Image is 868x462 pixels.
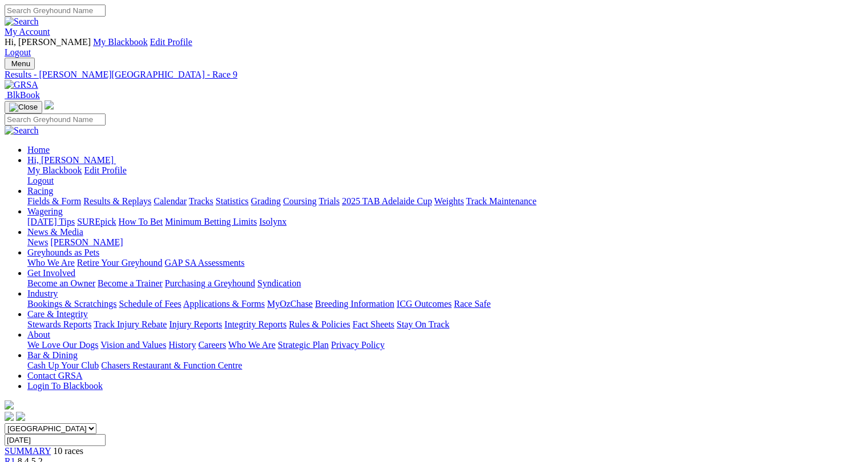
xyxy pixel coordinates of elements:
[27,155,114,165] span: Hi, [PERSON_NAME]
[53,446,83,456] span: 10 races
[100,340,166,350] a: Vision and Values
[5,114,106,125] input: Search
[5,446,51,456] a: SUMMARY
[27,340,98,350] a: We Love Our Dogs
[251,196,281,206] a: Grading
[27,165,82,175] a: My Blackbook
[183,299,265,309] a: Applications & Forms
[318,196,340,206] a: Trials
[27,319,863,330] div: Care & Integrity
[27,227,83,237] a: News & Media
[27,381,103,391] a: Login To Blackbook
[165,258,245,268] a: GAP SA Assessments
[228,340,276,350] a: Who We Are
[5,27,50,37] a: My Account
[267,299,313,309] a: MyOzChase
[94,319,167,329] a: Track Injury Rebate
[27,289,58,298] a: Industry
[5,58,35,70] button: Toggle navigation
[5,80,38,90] img: GRSA
[27,299,116,309] a: Bookings & Scratchings
[77,258,163,268] a: Retire Your Greyhound
[27,145,50,155] a: Home
[257,278,301,288] a: Syndication
[101,360,242,370] a: Chasers Restaurant & Function Centre
[5,5,106,17] input: Search
[198,340,226,350] a: Careers
[154,196,187,206] a: Calendar
[397,319,449,329] a: Stay On Track
[289,319,350,329] a: Rules & Policies
[7,90,40,100] span: BlkBook
[5,412,14,421] img: facebook.svg
[27,350,78,360] a: Bar & Dining
[5,37,863,58] div: My Account
[27,217,863,227] div: Wagering
[216,196,249,206] a: Statistics
[5,90,40,100] a: BlkBook
[5,70,863,80] a: Results - [PERSON_NAME][GEOGRAPHIC_DATA] - Race 9
[27,237,48,247] a: News
[83,196,151,206] a: Results & Replays
[315,299,394,309] a: Breeding Information
[27,319,91,329] a: Stewards Reports
[77,217,116,226] a: SUREpick
[331,340,385,350] a: Privacy Policy
[27,237,863,248] div: News & Media
[5,434,106,446] input: Select date
[168,340,196,350] a: History
[434,196,464,206] a: Weights
[165,278,255,288] a: Purchasing a Greyhound
[27,360,99,370] a: Cash Up Your Club
[50,237,123,247] a: [PERSON_NAME]
[27,278,95,288] a: Become an Owner
[5,125,39,136] img: Search
[27,206,63,216] a: Wagering
[27,309,88,319] a: Care & Integrity
[5,400,14,410] img: logo-grsa-white.png
[27,371,82,380] a: Contact GRSA
[353,319,394,329] a: Fact Sheets
[119,217,163,226] a: How To Bet
[169,319,222,329] a: Injury Reports
[466,196,536,206] a: Track Maintenance
[278,340,329,350] a: Strategic Plan
[397,299,451,309] a: ICG Outcomes
[27,278,863,289] div: Get Involved
[27,155,116,165] a: Hi, [PERSON_NAME]
[9,103,38,112] img: Close
[454,299,490,309] a: Race Safe
[189,196,213,206] a: Tracks
[27,196,81,206] a: Fields & Form
[27,217,75,226] a: [DATE] Tips
[5,47,31,57] a: Logout
[27,165,863,186] div: Hi, [PERSON_NAME]
[27,186,53,196] a: Racing
[27,176,54,185] a: Logout
[283,196,317,206] a: Coursing
[5,17,39,27] img: Search
[27,360,863,371] div: Bar & Dining
[119,299,181,309] a: Schedule of Fees
[27,258,75,268] a: Who We Are
[27,248,99,257] a: Greyhounds as Pets
[98,278,163,288] a: Become a Trainer
[259,217,286,226] a: Isolynx
[5,101,42,114] button: Toggle navigation
[5,37,91,47] span: Hi, [PERSON_NAME]
[93,37,148,47] a: My Blackbook
[27,258,863,268] div: Greyhounds as Pets
[27,196,863,206] div: Racing
[27,330,50,339] a: About
[11,59,30,68] span: Menu
[165,217,257,226] a: Minimum Betting Limits
[16,412,25,421] img: twitter.svg
[45,100,54,110] img: logo-grsa-white.png
[342,196,432,206] a: 2025 TAB Adelaide Cup
[224,319,286,329] a: Integrity Reports
[27,340,863,350] div: About
[27,299,863,309] div: Industry
[84,165,127,175] a: Edit Profile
